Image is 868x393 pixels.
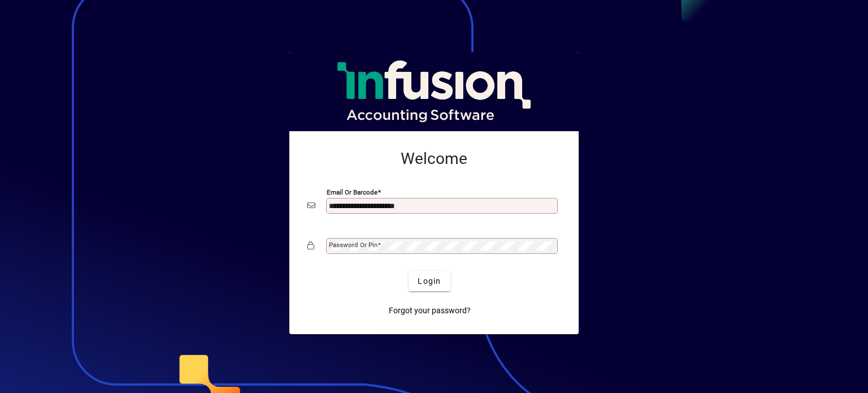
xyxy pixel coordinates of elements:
h2: Welcome [307,149,561,169]
button: Login [409,271,450,291]
a: Forgot your password? [384,300,475,321]
span: Login [418,275,441,287]
mat-label: Email or Barcode [327,188,377,196]
span: Forgot your password? [389,305,471,317]
mat-label: Password or Pin [329,241,377,249]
